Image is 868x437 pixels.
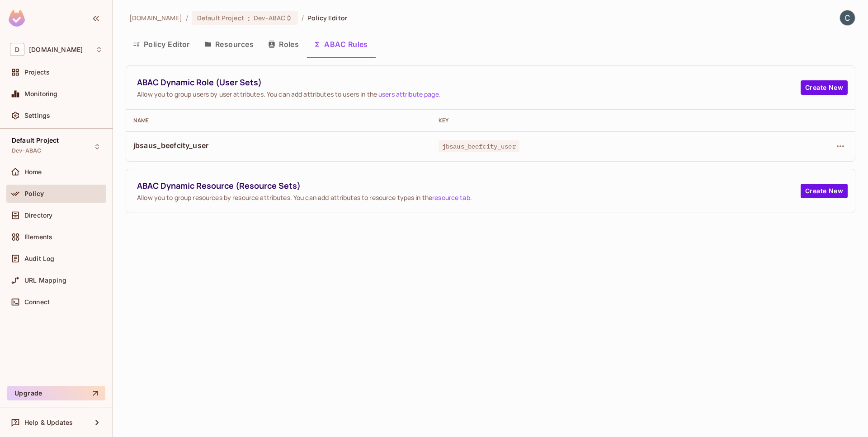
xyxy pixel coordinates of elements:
[12,147,41,154] span: Dev-ABAC
[9,10,25,27] img: SReyMgAAAABJRU5ErkJggg==
[197,33,261,56] button: Resources
[137,193,801,202] span: Allow you to group resources by resource attributes. You can add attributes to resource types in ...
[24,90,58,98] span: Monitoring
[840,10,855,25] img: Chao Li
[24,190,44,197] span: Policy
[12,137,59,144] span: Default Project
[801,184,848,198] button: Create New
[137,90,801,98] span: Allow you to group users by user attributes. You can add attributes to users in the .
[24,212,52,219] span: Directory
[432,193,470,202] a: resource tab
[306,33,375,56] button: ABAC Rules
[247,14,250,22] span: :
[24,419,73,426] span: Help & Updates
[126,33,197,56] button: Policy Editor
[254,14,285,22] span: Dev-ABAC
[24,298,50,306] span: Connect
[24,255,54,262] span: Audit Log
[24,112,50,119] span: Settings
[7,386,105,400] button: Upgrade
[24,168,42,176] span: Home
[24,277,66,284] span: URL Mapping
[801,80,848,95] button: Create New
[378,90,439,98] a: users attribute page
[307,14,347,22] span: Policy Editor
[186,14,188,22] li: /
[10,43,24,56] span: D
[133,117,424,124] div: Name
[137,180,801,191] span: ABAC Dynamic Resource (Resource Sets)
[24,233,52,241] span: Elements
[261,33,306,56] button: Roles
[137,77,801,88] span: ABAC Dynamic Role (User Sets)
[302,14,304,22] li: /
[24,69,50,76] span: Projects
[439,117,749,124] div: Key
[129,14,182,22] span: the active workspace
[29,46,83,53] span: Workspace: dev.meqinsights.com
[439,140,519,152] span: jbsaus_beefcity_user
[197,14,244,22] span: Default Project
[133,140,424,150] span: jbsaus_beefcity_user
